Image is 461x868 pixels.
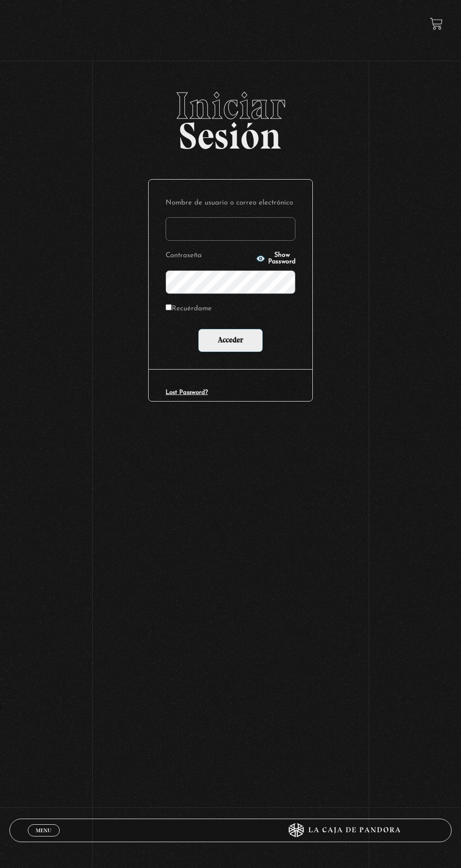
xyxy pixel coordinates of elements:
[166,197,295,210] label: Nombre de usuario o correo electrónico
[9,87,452,147] h2: Sesión
[166,249,253,263] label: Contraseña
[166,302,212,316] label: Recuérdame
[256,252,295,265] button: Show Password
[166,389,208,395] a: Lost Password?
[268,252,295,265] span: Show Password
[430,17,443,30] a: View your shopping cart
[166,304,172,310] input: Recuérdame
[9,87,452,125] span: Iniciar
[198,329,263,352] input: Acceder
